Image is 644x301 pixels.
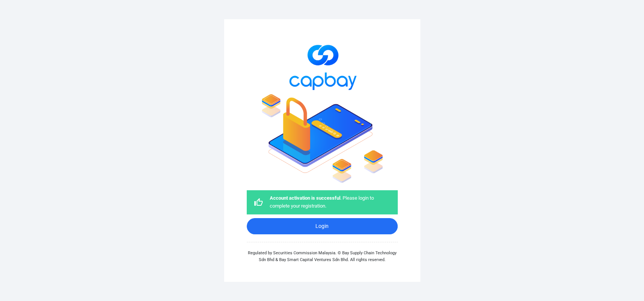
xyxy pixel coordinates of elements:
[262,94,383,183] img: success
[270,194,390,210] p: . Please login to complete your registration.
[247,218,398,234] a: Login
[270,195,340,201] span: Account activation is successful
[284,38,360,94] img: logo
[247,242,398,263] div: Regulated by Securities Commission Malaysia. © Bay Supply Chain Technology Sdn Bhd & Bay Smart Ca...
